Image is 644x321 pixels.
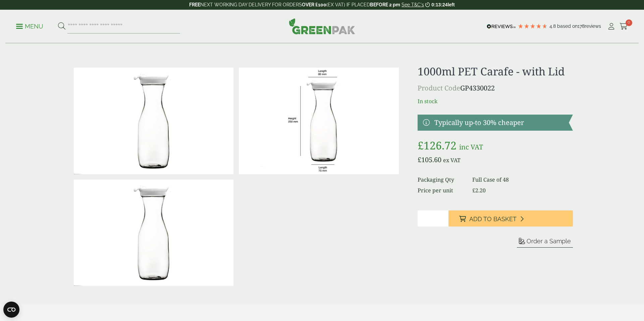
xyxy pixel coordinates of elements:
[370,2,400,7] strong: BEFORE 2 pm
[418,83,573,93] p: GP4330022
[418,83,460,92] span: Product Code
[418,155,421,164] span: £
[418,138,457,152] bdi: 126.72
[472,187,486,194] bdi: 2.20
[472,187,475,194] span: £
[3,302,19,318] button: Open CMP widget
[518,23,548,29] div: 4.78 Stars
[607,23,615,30] i: My Account
[620,21,628,31] a: 0
[74,68,233,174] img: 1000ml PET Carafe With PET 0
[549,23,557,29] span: 4.8
[74,180,233,286] img: 1000ml PET Carafe With PET Full Case Of 0
[418,138,424,152] span: £
[189,2,200,7] strong: FREE
[418,176,464,184] dt: Packaging Qty
[418,186,464,194] dt: Price per unit
[557,23,578,29] span: Based on
[578,23,585,29] span: 178
[459,142,483,151] span: inc VAT
[418,97,573,105] p: In stock
[16,22,43,29] a: Menu
[418,65,573,78] h1: 1000ml PET Carafe - with Lid
[16,22,43,30] p: Menu
[527,238,571,245] span: Order a Sample
[431,2,447,7] span: 0:13:24
[418,155,441,164] bdi: 105.60
[302,2,326,7] strong: OVER £100
[472,176,573,184] dd: Full Case of 48
[448,2,455,7] span: left
[626,19,632,26] span: 0
[469,215,517,223] span: Add to Basket
[443,156,461,164] span: ex VAT
[585,23,601,29] span: reviews
[239,68,398,174] img: Carafe_1000
[448,210,573,227] button: Add to Basket
[289,18,355,34] img: GreenPak Supplies
[401,2,424,7] a: See T&C's
[487,24,516,29] img: REVIEWS.io
[620,23,628,30] i: Cart
[517,237,573,248] button: Order a Sample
